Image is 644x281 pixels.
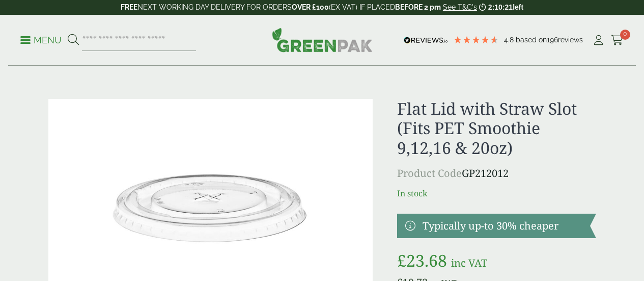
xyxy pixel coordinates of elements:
div: 4.79 Stars [453,35,499,44]
span: reviews [558,36,583,44]
strong: FREE [121,3,137,11]
p: In stock [397,187,596,199]
i: Cart [611,35,624,45]
a: See T&C's [443,3,477,11]
img: REVIEWS.io [404,37,448,44]
strong: OVER £100 [292,3,329,11]
h1: Flat Lid with Straw Slot (Fits PET Smoothie 9,12,16 & 20oz) [397,99,596,158]
span: 4.8 [504,36,516,44]
span: 2:10:21 [488,3,513,11]
span: Based on [516,36,547,44]
a: Menu [20,34,62,44]
strong: BEFORE 2 pm [395,3,441,11]
span: £ [397,249,406,271]
a: 0 [611,33,624,48]
span: inc VAT [451,256,487,270]
span: 0 [620,30,630,40]
span: 196 [547,36,558,44]
bdi: 23.68 [397,249,447,271]
img: GreenPak Supplies [272,28,373,52]
p: GP212012 [397,166,596,181]
span: left [513,3,523,11]
i: My Account [592,35,605,45]
p: Menu [20,34,62,46]
span: Product Code [397,166,462,180]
